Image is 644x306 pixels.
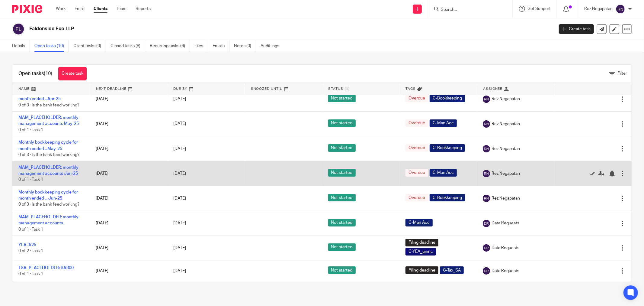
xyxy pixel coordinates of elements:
a: YEA 3/25 [18,243,36,247]
a: MAM_PLACEHOLDER: monthly management accounts Jun-25 [18,165,78,176]
img: svg%3E [12,23,25,35]
td: [DATE] [90,186,167,211]
span: [DATE] [173,221,186,225]
a: Emails [213,40,229,52]
span: [DATE] [173,97,186,101]
span: C-Bookkeeping [430,95,465,102]
span: Rez Negapatan [492,195,520,201]
span: Data Requests [492,220,519,226]
span: Rez Negapatan [492,146,520,152]
span: Filing deadline [405,266,438,274]
span: Not started [328,95,356,102]
a: MAM_PLACEHOLDER: monthly management accounts [18,215,78,225]
span: 0 of 1 · Task 1 [18,177,43,182]
a: Mark as done [589,171,598,177]
a: Team [117,6,127,12]
a: Closed tasks (8) [111,40,145,52]
span: Not started [328,194,356,201]
span: Overdue [405,95,428,102]
a: Email [75,6,85,12]
h1: Open tasks [18,70,52,77]
a: Reports [136,6,151,12]
span: Snoozed Until [251,87,283,90]
span: [DATE] [173,147,186,151]
img: svg%3E [483,145,490,152]
img: svg%3E [616,4,625,14]
span: C-Tax_SA [440,266,464,274]
span: Data Requests [492,245,519,251]
span: 0 of 2 · Task 1 [18,249,43,253]
img: svg%3E [483,195,490,202]
a: Create task [559,24,594,34]
input: Search [440,7,495,13]
a: Audit logs [261,40,284,52]
span: [DATE] [173,269,186,273]
a: Open tasks (10) [34,40,69,52]
span: 0 of 3 · Is the bank feed working? [18,103,79,107]
span: Rez Negapatan [492,121,520,127]
a: Recurring tasks (6) [150,40,190,52]
span: (10) [44,71,52,76]
span: 0 of 1 · Task 1 [18,272,43,276]
a: Monthly bookkeeping cycle for month ended ... Jun-25 [18,190,78,200]
span: Not started [328,119,356,127]
span: Not started [328,219,356,226]
span: C-Bookkeeping [430,144,465,152]
span: Data Requests [492,268,519,274]
a: Details [12,40,30,52]
span: Filter [617,71,627,76]
span: 0 of 1 · Task 1 [18,128,43,132]
span: Not started [328,144,356,152]
span: [DATE] [173,196,186,200]
span: Rez Negapatan [492,96,520,102]
img: svg%3E [483,170,490,177]
a: MAM_PLACEHOLDER: monthly management accounts May-25 [18,116,79,126]
span: [DATE] [173,122,186,126]
span: Not started [328,266,356,274]
a: Client tasks (0) [73,40,106,52]
img: svg%3E [483,220,490,227]
span: Not started [328,169,356,177]
a: Notes (0) [234,40,256,52]
span: Not started [328,243,356,251]
span: Overdue [405,119,428,127]
td: [DATE] [90,161,167,186]
a: Create task [58,67,87,80]
h2: Faldonside Eco LLP [29,26,446,32]
span: 0 of 3 · Is the bank feed working? [18,153,79,157]
img: svg%3E [483,244,490,252]
span: 0 of 1 · Task 1 [18,227,43,232]
td: [DATE] [90,136,167,161]
span: C-Man Acc [430,119,457,127]
span: Filing deadline [405,239,438,246]
img: svg%3E [483,120,490,128]
span: C-YEA_uninc [405,248,436,256]
span: C-Bookkeeping [430,194,465,201]
span: [DATE] [173,246,186,250]
a: Work [56,6,66,12]
td: [DATE] [90,260,167,282]
span: C-Man Acc [405,219,433,226]
span: Overdue [405,144,428,152]
td: [DATE] [90,112,167,136]
td: [DATE] [90,86,167,111]
img: Pixie [12,5,42,13]
p: Rez Negapatan [584,6,613,12]
span: Status [328,87,343,90]
td: [DATE] [90,211,167,236]
a: TSA_PLACEHOLDER: SA800 [18,266,74,270]
span: Overdue [405,194,428,201]
img: svg%3E [483,96,490,103]
span: Rez Negapatan [492,171,520,177]
span: Tags [405,87,416,90]
a: Clients [94,6,107,12]
span: [DATE] [173,171,186,176]
span: 0 of 3 · Is the bank feed working? [18,203,79,207]
a: Monthly bookkeeping cycle for month ended ...May-25 [18,140,78,151]
span: Overdue [405,169,428,177]
a: Files [194,40,208,52]
span: Get Support [527,7,551,11]
td: [DATE] [90,236,167,260]
span: C-Man Acc [430,169,457,177]
img: svg%3E [483,267,490,275]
